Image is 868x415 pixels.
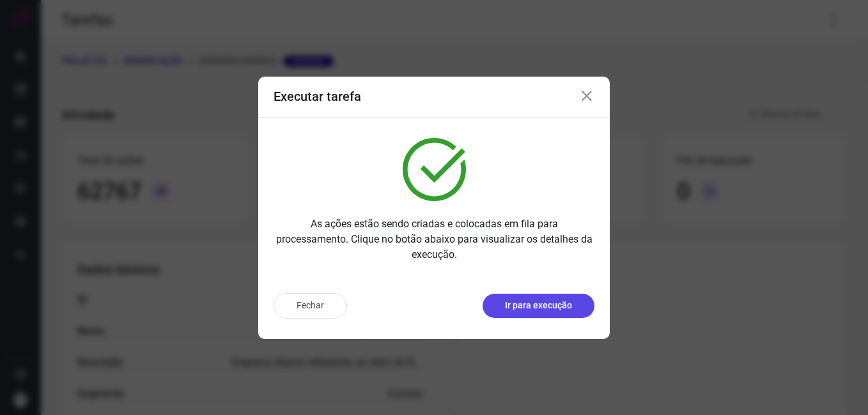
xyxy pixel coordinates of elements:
button: Ir para execução [483,294,594,318]
p: As ações estão sendo criadas e colocadas em fila para processamento. Clique no botão abaixo para ... [274,216,594,262]
img: verified.svg [403,138,466,201]
p: Ir para execução [505,299,572,312]
h3: Executar tarefa [274,89,361,104]
button: Fechar [274,293,347,319]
